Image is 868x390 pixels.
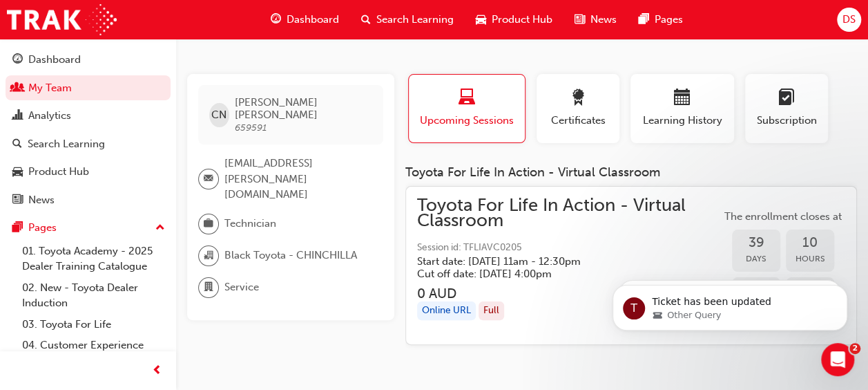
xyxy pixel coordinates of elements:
[745,74,828,143] button: Subscription
[204,170,213,188] span: email-icon
[786,235,834,251] span: 10
[563,6,628,34] a: news-iconNews
[476,11,486,28] span: car-icon
[287,12,339,28] span: Dashboard
[28,220,57,236] div: Pages
[6,47,171,73] a: Dashboard
[721,209,845,225] span: The enrollment closes at
[376,12,454,28] span: Search Learning
[639,11,649,28] span: pages-icon
[235,96,372,121] span: [PERSON_NAME] [PERSON_NAME]
[630,74,734,143] button: Learning History
[842,12,856,28] span: DS
[224,248,357,263] span: Black Toyota - CHINCHILLA
[778,89,795,108] span: learningplan-icon
[755,113,818,129] span: Subscription
[492,12,552,28] span: Product Hub
[6,103,171,129] a: Analytics
[224,279,259,295] span: Service
[350,6,465,34] a: search-iconSearch Learning
[537,74,619,143] button: Certificates
[575,11,585,28] span: news-icon
[12,110,23,122] span: chart-icon
[417,198,845,334] a: Toyota For Life In Action - Virtual ClassroomSession id: TFLIAVC0205Start date: [DATE] 11am - 12:...
[655,12,683,28] span: Pages
[465,6,563,34] a: car-iconProduct Hub
[224,156,372,203] span: [EMAIL_ADDRESS][PERSON_NAME][DOMAIN_NAME]
[6,215,171,241] button: Pages
[235,122,267,133] span: 659591
[417,240,721,256] span: Session id: TFLIAVC0205
[6,187,171,213] a: News
[12,222,23,234] span: pages-icon
[674,89,691,108] span: calendar-icon
[17,335,171,356] a: 04. Customer Experience
[12,194,23,207] span: news-icon
[204,279,213,297] span: department-icon
[417,286,721,301] h3: 0 AUD
[408,74,525,143] button: Upcoming Sessions
[28,52,81,68] div: Dashboard
[417,255,699,268] h5: Start date: [DATE] 11am - 12:30pm
[821,343,854,376] iframe: Intercom live chat
[17,241,171,277] a: 01. Toyota Academy - 2025 Dealer Training Catalogue
[271,11,281,28] span: guage-icon
[732,251,780,267] span: Days
[732,235,780,251] span: 39
[570,89,586,108] span: award-icon
[12,82,23,95] span: people-icon
[417,198,721,229] span: Toyota For Life In Action - Virtual Classroom
[641,113,724,129] span: Learning History
[6,44,171,215] button: DashboardMy TeamAnalyticsSearch LearningProduct HubNews
[155,219,165,237] span: up-icon
[6,75,171,101] a: My Team
[28,108,71,124] div: Analytics
[628,6,694,34] a: pages-iconPages
[28,192,55,208] div: News
[786,251,834,267] span: Hours
[6,159,171,185] a: Product Hub
[224,216,276,232] span: Technician
[12,54,23,66] span: guage-icon
[12,166,23,178] span: car-icon
[590,12,617,28] span: News
[28,164,89,180] div: Product Hub
[152,362,162,380] span: prev-icon
[479,301,504,320] div: Full
[837,8,861,32] button: DS
[12,138,22,151] span: search-icon
[417,301,476,320] div: Online URL
[547,113,609,129] span: Certificates
[6,131,171,157] a: Search Learning
[17,314,171,335] a: 03. Toyota For Life
[7,4,117,35] img: Trak
[592,256,868,353] iframe: Intercom notifications message
[849,343,860,354] span: 2
[459,89,475,108] span: laptop-icon
[204,247,213,265] span: organisation-icon
[361,11,371,28] span: search-icon
[28,136,105,152] div: Search Learning
[419,113,514,129] span: Upcoming Sessions
[204,215,213,233] span: briefcase-icon
[260,6,350,34] a: guage-iconDashboard
[417,268,699,280] h5: Cut off date: [DATE] 4:00pm
[405,165,857,180] div: Toyota For Life In Action - Virtual Classroom
[17,277,171,314] a: 02. New - Toyota Dealer Induction
[211,107,226,123] span: CN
